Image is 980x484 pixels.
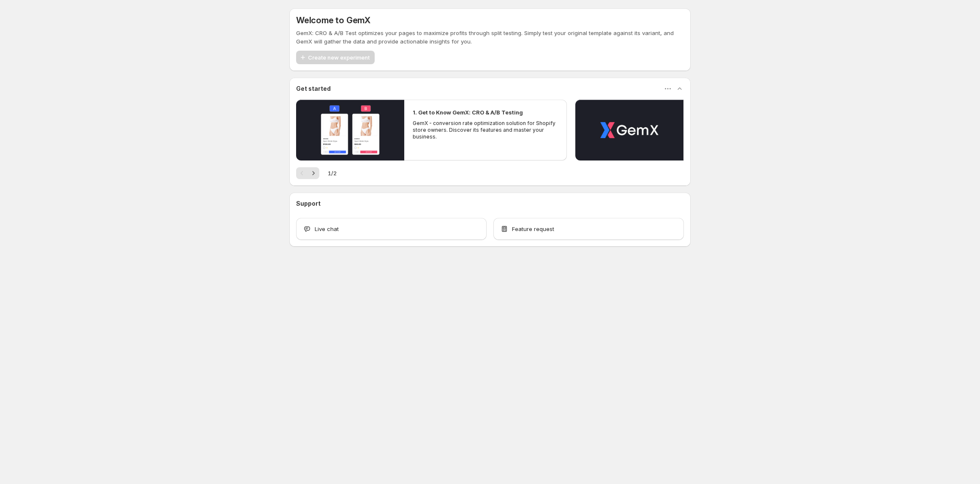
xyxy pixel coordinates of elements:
h3: Get started [296,84,331,93]
h3: Support [296,199,321,208]
span: Feature request [512,225,554,233]
p: GemX: CRO & A/B Test optimizes your pages to maximize profits through split testing. Simply test ... [296,29,684,46]
button: Next [308,167,319,179]
h5: Welcome to GemX [296,15,370,25]
button: Play video [575,100,683,160]
h2: 1. Get to Know GemX: CRO & A/B Testing [413,108,523,117]
button: Play video [296,100,404,160]
span: 1 / 2 [328,169,337,177]
span: Live chat [315,225,339,233]
p: GemX - conversion rate optimization solution for Shopify store owners. Discover its features and ... [413,120,558,140]
nav: Pagination [296,167,319,179]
